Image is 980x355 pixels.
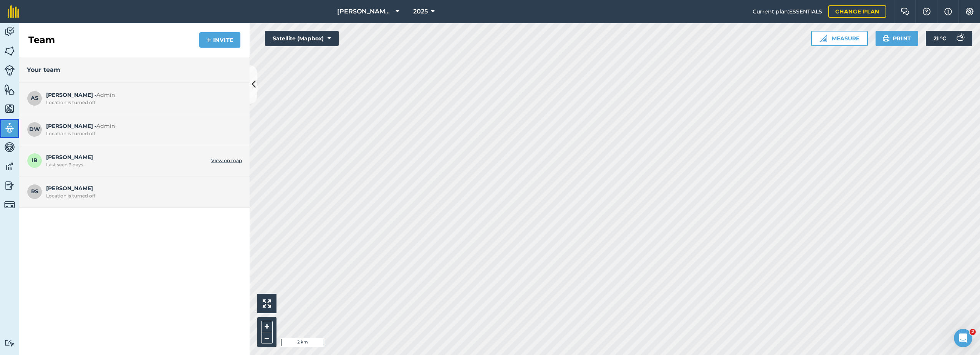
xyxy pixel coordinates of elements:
[261,321,273,332] button: +
[27,153,42,168] span: IB
[882,34,890,43] img: svg+xml;base64,PHN2ZyB4bWxucz0iaHR0cDovL3d3dy53My5vcmcvMjAwMC9zdmciIHdpZHRoPSIxOSIgaGVpZ2h0PSIyNC...
[922,8,931,15] img: A question mark icon
[199,32,240,48] button: Invite
[337,7,392,16] span: [PERSON_NAME] Farm Life
[819,35,827,42] img: Ruler icon
[261,332,273,343] button: –
[28,34,55,46] h2: Team
[901,8,910,15] img: Two speech bubbles overlapping with the left bubble in the forefront
[4,339,15,347] img: svg+xml;base64,PD94bWwgdmVyc2lvbj0iMS4wIiBlbmNvZGluZz0idXRmLTgiPz4KPCEtLSBHZW5lcmF0b3I6IEFkb2JlIE...
[27,91,42,106] span: AS
[4,180,15,191] img: svg+xml;base64,PD94bWwgdmVyc2lvbj0iMS4wIiBlbmNvZGluZz0idXRmLTgiPz4KPCEtLSBHZW5lcmF0b3I6IEFkb2JlIE...
[4,122,15,134] img: svg+xml;base64,PD94bWwgdmVyc2lvbj0iMS4wIiBlbmNvZGluZz0idXRmLTgiPz4KPCEtLSBHZW5lcmF0b3I6IEFkb2JlIE...
[4,141,15,153] img: svg+xml;base64,PD94bWwgdmVyc2lvbj0iMS4wIiBlbmNvZGluZz0idXRmLTgiPz4KPCEtLSBHZW5lcmF0b3I6IEFkb2JlIE...
[926,31,972,46] button: 21 °C
[944,7,952,16] img: svg+xml;base64,PHN2ZyB4bWxucz0iaHR0cDovL3d3dy53My5vcmcvMjAwMC9zdmciIHdpZHRoPSIxNyIgaGVpZ2h0PSIxNy...
[954,329,972,347] iframe: Intercom live chat
[970,329,976,335] span: 2
[27,184,42,199] span: RS
[828,5,886,18] a: Change plan
[811,31,868,46] button: Measure
[211,158,242,164] a: View on map
[965,8,974,15] img: A cog icon
[46,100,238,106] div: Location is turned off
[876,31,919,46] button: Print
[4,84,15,95] img: svg+xml;base64,PHN2ZyB4bWxucz0iaHR0cDovL3d3dy53My5vcmcvMjAwMC9zdmciIHdpZHRoPSI1NiIgaGVpZ2h0PSI2MC...
[46,193,238,199] div: Location is turned off
[413,7,428,16] span: 2025
[263,299,271,308] img: Four arrows, one pointing top left, one top right, one bottom right and the last bottom left
[4,45,15,57] img: svg+xml;base64,PHN2ZyB4bWxucz0iaHR0cDovL3d3dy53My5vcmcvMjAwMC9zdmciIHdpZHRoPSI1NiIgaGVpZ2h0PSI2MC...
[4,103,15,114] img: svg+xml;base64,PHN2ZyB4bWxucz0iaHR0cDovL3d3dy53My5vcmcvMjAwMC9zdmciIHdpZHRoPSI1NiIgaGVpZ2h0PSI2MC...
[46,184,238,199] span: [PERSON_NAME]
[4,65,15,76] img: svg+xml;base64,PD94bWwgdmVyc2lvbj0iMS4wIiBlbmNvZGluZz0idXRmLTgiPz4KPCEtLSBHZW5lcmF0b3I6IEFkb2JlIE...
[206,35,212,45] img: svg+xml;base64,PHN2ZyB4bWxucz0iaHR0cDovL3d3dy53My5vcmcvMjAwMC9zdmciIHdpZHRoPSIxNCIgaGVpZ2h0PSIyNC...
[265,31,339,46] button: Satellite (Mapbox)
[46,91,238,105] span: [PERSON_NAME] -
[8,5,19,18] img: fieldmargin Logo
[4,161,15,172] img: svg+xml;base64,PD94bWwgdmVyc2lvbj0iMS4wIiBlbmNvZGluZz0idXRmLTgiPz4KPCEtLSBHZW5lcmF0b3I6IEFkb2JlIE...
[27,65,242,75] h3: Your team
[4,26,15,38] img: svg+xml;base64,PD94bWwgdmVyc2lvbj0iMS4wIiBlbmNvZGluZz0idXRmLTgiPz4KPCEtLSBHZW5lcmF0b3I6IEFkb2JlIE...
[46,122,238,136] span: [PERSON_NAME] -
[753,7,822,16] span: Current plan : ESSENTIALS
[4,199,15,210] img: svg+xml;base64,PD94bWwgdmVyc2lvbj0iMS4wIiBlbmNvZGluZz0idXRmLTgiPz4KPCEtLSBHZW5lcmF0b3I6IEFkb2JlIE...
[96,123,115,129] span: Admin
[27,122,42,137] span: DW
[46,131,238,137] div: Location is turned off
[46,153,207,168] span: [PERSON_NAME]
[46,162,207,168] div: Last seen 3 days
[96,91,115,98] span: Admin
[934,31,946,46] span: 21 ° C
[952,31,968,46] img: svg+xml;base64,PD94bWwgdmVyc2lvbj0iMS4wIiBlbmNvZGluZz0idXRmLTgiPz4KPCEtLSBHZW5lcmF0b3I6IEFkb2JlIE...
